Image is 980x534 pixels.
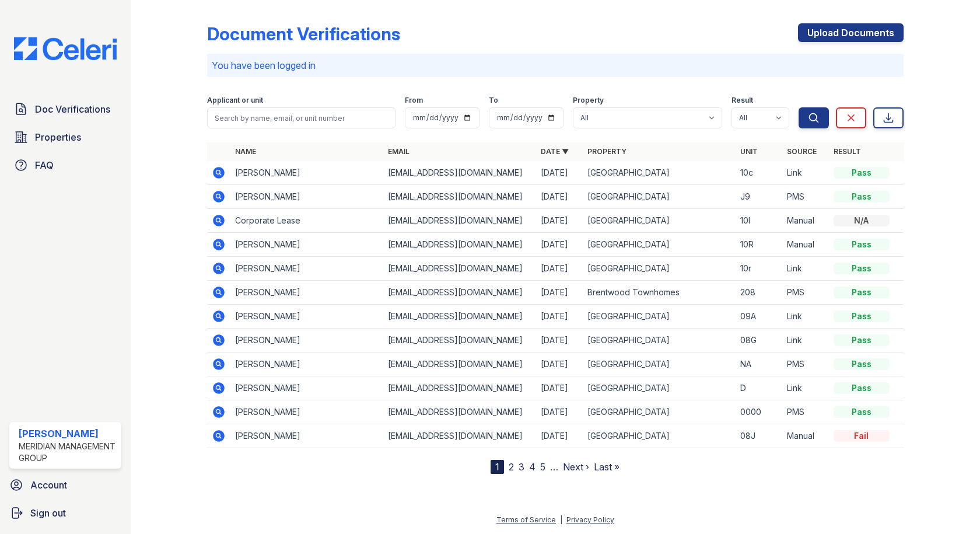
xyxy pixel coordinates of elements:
td: [GEOGRAPHIC_DATA] [583,424,736,448]
td: Manual [782,209,829,233]
td: Brentwood Townhomes [583,281,736,305]
td: 208 [736,281,782,305]
td: [PERSON_NAME] [230,352,383,376]
td: 08J [736,424,782,448]
label: From [405,96,423,105]
td: 09A [736,305,782,329]
div: Fail [834,430,890,442]
td: [DATE] [536,161,583,185]
td: Link [782,161,829,185]
a: 3 [519,461,524,473]
label: Property [573,96,604,105]
td: [PERSON_NAME] [230,376,383,400]
div: | [560,515,562,524]
td: 10R [736,233,782,257]
a: Upload Documents [798,23,904,42]
td: PMS [782,400,829,424]
label: Result [731,96,753,105]
td: 10c [736,161,782,185]
div: Pass [834,406,890,418]
td: Manual [782,233,829,257]
div: Document Verifications [207,23,400,44]
td: [PERSON_NAME] [230,305,383,329]
span: Doc Verifications [35,102,110,116]
div: 1 [491,460,504,474]
td: [GEOGRAPHIC_DATA] [583,233,736,257]
a: 2 [509,461,514,473]
label: Applicant or unit [207,96,263,105]
td: [PERSON_NAME] [230,329,383,352]
td: [GEOGRAPHIC_DATA] [583,305,736,329]
td: [EMAIL_ADDRESS][DOMAIN_NAME] [383,257,536,281]
td: [EMAIL_ADDRESS][DOMAIN_NAME] [383,400,536,424]
td: Manual [782,424,829,448]
div: Pass [834,191,890,203]
a: 4 [529,461,535,473]
img: CE_Logo_Blue-a8612792a0a2168367f1c8372b55b34899dd931a85d93a1a3d3e32e68fde9ad4.png [5,37,126,60]
input: Search by name, email, or unit number [207,107,395,128]
td: [PERSON_NAME] [230,161,383,185]
a: Account [5,473,126,497]
td: Link [782,329,829,352]
td: [EMAIL_ADDRESS][DOMAIN_NAME] [383,209,536,233]
div: Pass [834,287,890,298]
td: [EMAIL_ADDRESS][DOMAIN_NAME] [383,281,536,305]
span: FAQ [35,158,54,172]
div: Pass [834,239,890,250]
td: [DATE] [536,305,583,329]
td: [GEOGRAPHIC_DATA] [583,352,736,376]
div: [PERSON_NAME] [19,427,117,441]
a: Email [388,147,409,156]
a: Next › [563,461,589,473]
td: [DATE] [536,209,583,233]
span: Account [30,478,67,492]
span: Sign out [30,506,66,520]
td: [PERSON_NAME] [230,185,383,209]
td: [DATE] [536,233,583,257]
div: Pass [834,263,890,274]
a: Property [587,147,626,156]
div: Pass [834,167,890,179]
div: Pass [834,382,890,394]
td: PMS [782,352,829,376]
a: Name [235,147,256,156]
td: [EMAIL_ADDRESS][DOMAIN_NAME] [383,424,536,448]
td: Link [782,305,829,329]
td: Link [782,376,829,400]
span: Properties [35,130,81,144]
td: [GEOGRAPHIC_DATA] [583,209,736,233]
a: Last » [594,461,619,473]
label: To [489,96,498,105]
td: [DATE] [536,424,583,448]
td: [EMAIL_ADDRESS][DOMAIN_NAME] [383,305,536,329]
td: [EMAIL_ADDRESS][DOMAIN_NAME] [383,352,536,376]
td: [EMAIL_ADDRESS][DOMAIN_NAME] [383,329,536,352]
a: Terms of Service [496,515,556,524]
span: … [550,460,558,474]
td: [PERSON_NAME] [230,281,383,305]
td: [GEOGRAPHIC_DATA] [583,257,736,281]
td: PMS [782,281,829,305]
div: N/A [834,215,890,226]
div: Pass [834,334,890,346]
a: Source [787,147,817,156]
td: [DATE] [536,281,583,305]
td: [EMAIL_ADDRESS][DOMAIN_NAME] [383,161,536,185]
div: Meridian Management Group [19,441,117,464]
td: [DATE] [536,257,583,281]
td: [DATE] [536,376,583,400]
td: [DATE] [536,329,583,352]
a: Unit [740,147,758,156]
td: [DATE] [536,352,583,376]
td: D [736,376,782,400]
td: 0000 [736,400,782,424]
a: Doc Verifications [9,97,121,121]
a: Privacy Policy [566,515,614,524]
a: Sign out [5,501,126,525]
div: Pass [834,358,890,370]
td: [GEOGRAPHIC_DATA] [583,376,736,400]
td: [DATE] [536,185,583,209]
td: [EMAIL_ADDRESS][DOMAIN_NAME] [383,185,536,209]
td: [PERSON_NAME] [230,424,383,448]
